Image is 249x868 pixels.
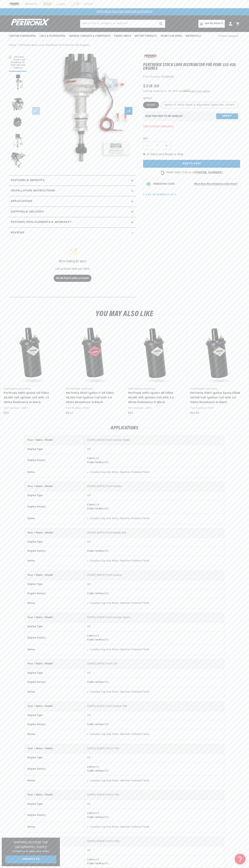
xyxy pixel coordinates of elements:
[9,175,136,186] summary: Features & Benefits
[11,220,71,225] h2: Returns, Replacements & Warranty
[133,32,159,40] summary: Battery Products
[216,113,238,119] button: Verify
[112,32,133,40] summary: Engine Swaps
[11,238,134,294] div: customer reviews
[146,181,152,187] img: Emissions code
[11,199,32,204] span: Applications
[25,538,85,547] th: Engine Type
[85,482,224,491] td: [DATE]-[DATE] Ford Fairlane
[25,598,85,608] th: Notes
[32,107,40,115] button: Slide left
[85,678,224,687] td: 352
[11,178,44,183] h2: Features & Benefits
[87,766,95,768] strong: Liters:
[9,113,27,131] button: Load image 4 in gallery view
[85,702,224,711] td: [DATE]-[DATE] Ford Custom 500
[9,426,240,430] h2: Applications
[25,809,85,822] th: Engine Size(s)
[25,659,85,669] th: Year / Make / Model
[153,183,175,185] strong: EMISSIONS CODE
[25,711,85,720] th: Engine Type
[143,89,210,93] p: Starting at /mo or 0% APR with .
[190,90,210,92] a: See if you qualify - Learn more about Affirm Financing (opens in modal)
[9,152,27,170] button: Load image 6 in gallery view
[87,862,104,865] strong: Cubic Inches:
[25,762,85,776] th: Engine Size(s)
[17,260,128,263] div: We’re looking for stars!
[25,837,85,846] th: Year / Make / Model
[9,54,27,72] button: Load image 1 in gallery view
[143,160,240,168] button: Add to cart
[69,34,111,38] span: Headers, Exhausts & Components
[85,500,224,513] td: 5.8 352
[25,800,85,809] th: Engine Type
[143,152,240,157] p: In-Stock and Ready to Ship
[25,622,85,631] th: Engine Type
[156,90,160,92] span: $29
[161,34,182,38] span: Spark Plug Wires
[87,461,104,464] strong: Cubic Inches:
[25,776,85,786] th: Notes
[87,770,104,772] strong: Cubic Inches:
[157,20,165,28] button: search button
[90,732,222,736] li: Includes Cap And Rotor; Machine Polished Finish
[153,183,237,186] button: EMISSIONS CODEWhat does this emissions code mean?
[87,858,95,861] strong: Liters:
[85,445,224,454] td: V8
[194,183,237,185] strong: What does this emissions code mean?
[195,171,222,174] a: [PHONE_NUMBER]
[87,503,95,506] strong: Liters:
[67,32,112,40] summary: Headers, Exhausts & Components
[39,34,65,38] span: Coils & Distributors
[9,186,136,196] summary: Installation instructions
[25,645,85,655] th: Notes
[9,207,136,217] summary: Shipping & Delivery
[90,825,222,829] li: Includes Cap And Rotor; Machine Polished Finish
[85,846,224,855] td: V8
[5,840,56,850] h3: Shipping Outside the [GEOGRAPHIC_DATA]?
[25,631,85,645] th: Engine Size(s)
[85,711,224,720] td: V8
[25,467,85,478] th: Notes
[162,76,174,78] strong: D134630
[25,613,85,622] th: Year / Make / Model
[184,32,202,40] summary: Motorcycle
[25,491,85,500] th: Engine Type
[143,102,159,108] label: Ignitor
[9,32,38,40] summary: Ignition Conversions
[25,556,85,566] th: Notes
[85,762,224,776] td: 5.8 352
[219,32,240,41] summary: Product Support
[38,32,67,40] summary: Coils & Distributors
[128,391,180,405] a: PerTronix 40511 Ignitor Oil Filled 40,000 Volt Ignition Coil with 3.0 Ohms Resistance in Black
[85,589,224,598] td: 352
[87,723,104,726] strong: Cubic Inches:
[85,622,224,631] td: V8
[143,83,160,89] span: $318.80
[25,729,85,740] th: Notes
[25,513,85,524] th: Notes
[85,436,224,445] td: [DATE]-[DATE] Ford Country Sedan
[219,34,238,38] span: Product Support
[85,800,224,809] td: V8
[25,482,85,491] th: Year / Make / Model
[90,690,222,694] li: Includes Cap And Rotor; Machine Polished Finish
[9,43,240,47] nav: breadcrumbs
[135,34,157,38] span: Battery Products
[25,678,85,687] th: Engine Size(s)
[85,613,224,622] td: [DATE]-[DATE] Ford Country Squire
[143,193,176,196] p: C.A.R.B. EO Number: D-57-23
[25,720,85,729] th: Engine Size(s)
[85,571,224,580] td: [DATE]-[DATE] Ford Custom
[25,445,85,454] th: Engine Type
[9,311,240,318] h2: You may also like
[66,391,117,405] a: PerTronix 45011 Ignitor II Oil Filled 45,000 Volt Ignition Coil with 0.6 Ohms Resistance in Black
[114,34,131,38] span: Engine Swaps
[25,744,85,753] th: Year / Make / Model
[25,753,85,762] th: Engine Type
[9,228,136,238] summary: Reviews
[166,170,223,175] p: Need help? Call us at
[54,275,91,282] button: Be the first to write a review!
[9,196,136,207] a: Applications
